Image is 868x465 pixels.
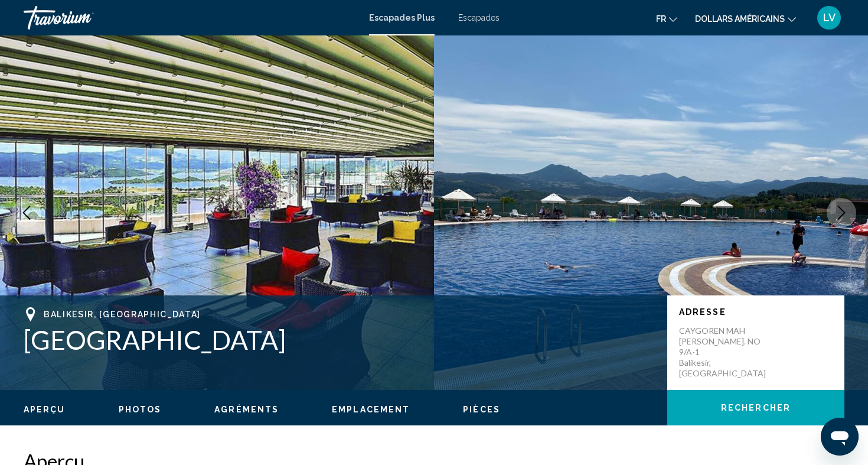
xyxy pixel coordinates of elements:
[369,13,435,22] a: Escapades Plus
[814,5,844,30] button: Menu utilisateur
[827,198,856,227] button: Next image
[332,405,410,414] span: Emplacement
[695,10,796,27] button: Changer de devise
[695,14,785,24] font: dollars américains
[458,13,500,22] a: Escapades
[679,307,833,317] p: Adresse
[119,404,162,415] button: Photos
[821,418,859,456] iframe: Bouton de lancement de la fenêtre de messagerie
[667,390,844,425] button: Rechercher
[656,14,666,24] font: fr
[214,404,279,415] button: Agréments
[214,405,279,414] span: Agréments
[656,10,677,27] button: Changer de langue
[24,404,66,415] button: Aperçu
[823,11,836,24] font: LV
[721,404,791,413] span: Rechercher
[679,326,774,379] p: CAYGOREN MAH [PERSON_NAME]. NO 9/A-1 Balikesir, [GEOGRAPHIC_DATA]
[12,198,41,227] button: Previous image
[24,405,66,414] span: Aperçu
[24,324,655,355] h1: [GEOGRAPHIC_DATA]
[463,404,500,415] button: Pièces
[24,6,357,30] a: Travorium
[463,405,500,414] span: Pièces
[119,405,162,414] span: Photos
[44,310,201,319] span: Balikesir, [GEOGRAPHIC_DATA]
[332,404,410,415] button: Emplacement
